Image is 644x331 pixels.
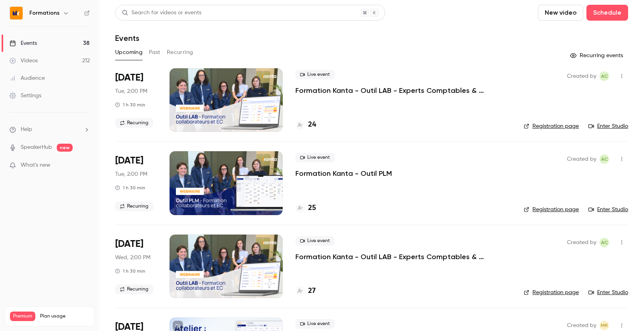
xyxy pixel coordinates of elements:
[57,144,73,152] span: new
[10,39,37,47] div: Events
[29,9,60,17] h6: Formations
[586,5,628,21] button: Schedule
[295,203,316,214] a: 25
[601,71,608,81] span: AC
[21,161,50,169] span: What's new
[600,154,609,164] span: Anaïs Cachelou
[308,286,316,296] h4: 27
[115,102,145,108] div: 1 h 30 min
[567,49,628,62] button: Recurring events
[567,71,596,81] span: Created by
[21,125,32,134] span: Help
[588,122,628,130] a: Enter Studio
[10,7,23,19] img: Formations
[295,86,511,95] a: Formation Kanta - Outil LAB - Experts Comptables & Collaborateurs
[80,162,90,169] iframe: Noticeable Trigger
[115,170,147,178] span: Tue, 2:00 PM
[601,154,608,164] span: AC
[115,254,150,262] span: Wed, 2:00 PM
[600,71,609,81] span: Anaïs Cachelou
[115,71,143,84] span: [DATE]
[122,9,201,17] div: Search for videos or events
[538,5,583,21] button: New video
[115,185,145,191] div: 1 h 30 min
[567,238,596,247] span: Created by
[588,206,628,214] a: Enter Studio
[295,252,511,262] a: Formation Kanta - Outil LAB - Experts Comptables & Collaborateurs
[588,289,628,296] a: Enter Studio
[115,118,153,128] span: Recurring
[167,46,193,59] button: Recurring
[115,33,139,43] h1: Events
[10,312,35,321] span: Premium
[295,236,335,246] span: Live event
[295,153,335,162] span: Live event
[115,238,143,250] span: [DATE]
[308,119,316,130] h4: 24
[295,119,316,130] a: 24
[149,46,160,59] button: Past
[308,203,316,214] h4: 25
[115,87,147,95] span: Tue, 2:00 PM
[10,125,90,134] li: help-dropdown-opener
[601,321,608,330] span: MR
[115,46,143,59] button: Upcoming
[115,268,145,274] div: 1 h 30 min
[524,206,579,214] a: Registration page
[295,319,335,329] span: Live event
[524,289,579,296] a: Registration page
[295,169,392,178] a: Formation Kanta - Outil PLM
[295,286,316,296] a: 27
[115,235,157,298] div: Oct 8 Wed, 2:00 PM (Europe/Paris)
[40,313,89,319] span: Plan usage
[115,202,153,211] span: Recurring
[115,285,153,294] span: Recurring
[600,321,609,330] span: Marion Roquet
[600,238,609,247] span: Anaïs Cachelou
[524,122,579,130] a: Registration page
[567,321,596,330] span: Created by
[115,68,157,132] div: Oct 7 Tue, 2:00 PM (Europe/Paris)
[115,151,157,215] div: Oct 7 Tue, 2:00 PM (Europe/Paris)
[601,238,608,247] span: AC
[10,92,41,100] div: Settings
[115,154,143,167] span: [DATE]
[567,154,596,164] span: Created by
[295,70,335,79] span: Live event
[10,57,38,65] div: Videos
[21,143,52,152] a: SpeakerHub
[10,74,45,82] div: Audience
